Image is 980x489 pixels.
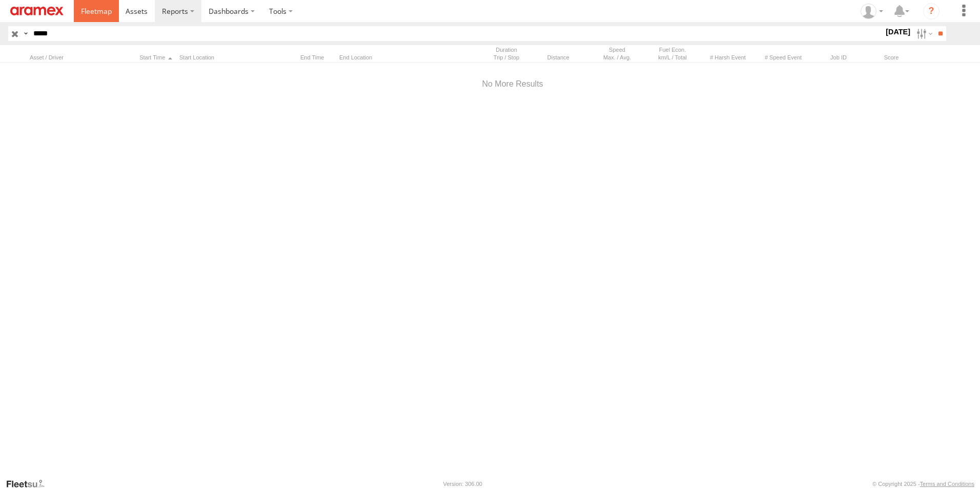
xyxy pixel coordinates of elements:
div: Emad Mabrouk [857,4,887,19]
label: Search Query [22,26,30,41]
a: Terms and Conditions [920,481,974,487]
div: Click to Sort [30,54,132,61]
label: Search Filter Options [912,26,934,41]
div: Click to Sort [136,54,175,61]
i: ? [923,3,940,19]
a: Visit our Website [6,479,53,489]
div: Click to Sort [296,54,335,61]
div: Job ID [813,54,864,61]
div: © Copyright 2025 - [872,481,974,487]
div: Score [868,54,914,61]
div: Version: 306.00 [443,481,482,487]
label: [DATE] [884,26,912,37]
div: Click to Sort [536,54,587,61]
img: aramex-logo.svg [10,7,64,15]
